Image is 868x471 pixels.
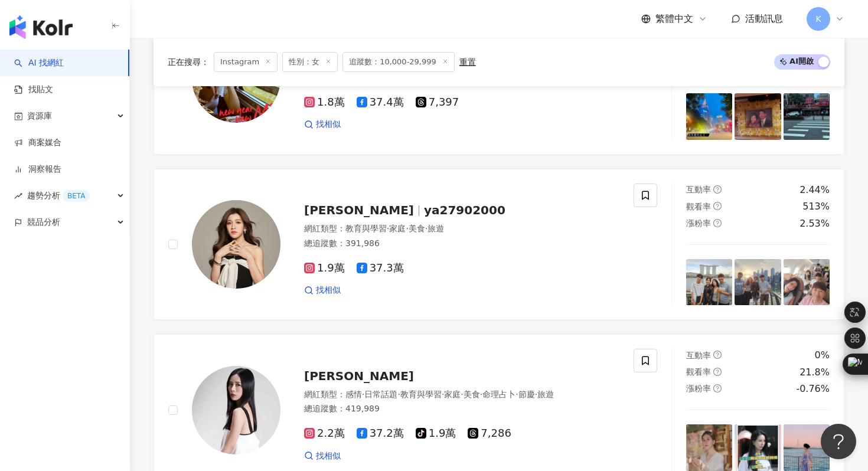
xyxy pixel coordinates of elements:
span: 活動訊息 [745,13,783,24]
a: KOL Avatar[PERSON_NAME]ya27902000網紅類型：教育與學習·家庭·美食·旅遊總追蹤數：391,9861.9萬37.3萬找相似互動率question-circle2.4... [154,169,844,320]
img: post-image [735,259,781,305]
span: K [815,12,821,25]
img: post-image [686,93,732,139]
img: post-image [784,424,830,470]
span: 觀看率 [686,367,711,377]
span: 1.9萬 [416,427,456,440]
span: 教育與學習 [400,390,442,399]
span: question-circle [713,368,722,376]
div: 總追蹤數 ： 391,986 [304,238,619,250]
span: 找相似 [316,284,341,296]
span: 家庭 [444,390,461,399]
a: 商案媒合 [14,137,61,149]
span: ya27902000 [424,203,505,217]
span: 日常話題 [364,390,397,399]
div: 總追蹤數 ： 419,989 [304,403,619,415]
span: 教育與學習 [345,224,387,233]
div: 513% [802,200,830,213]
span: · [387,224,389,233]
div: 重置 [459,57,476,67]
div: 0% [815,349,830,362]
span: · [362,390,364,399]
span: 命理占卜 [482,390,515,399]
span: 漲粉率 [686,218,711,228]
img: post-image [735,424,781,470]
span: 旅遊 [428,224,444,233]
span: question-circle [713,185,722,194]
span: 繁體中文 [655,12,693,25]
div: 網紅類型 ： [304,223,619,235]
span: 互動率 [686,185,711,194]
img: post-image [735,93,781,139]
span: rise [14,192,22,200]
span: question-circle [713,219,722,227]
span: · [461,390,463,399]
span: · [442,390,444,399]
span: 37.2萬 [357,427,404,440]
span: · [406,224,408,233]
span: Instagram [214,52,278,72]
a: 找貼文 [14,84,53,96]
span: · [535,390,537,399]
span: 漲粉率 [686,384,711,393]
span: 觀看率 [686,202,711,211]
span: · [515,390,518,399]
span: 1.8萬 [304,96,345,109]
span: 37.4萬 [357,96,404,109]
span: 2.2萬 [304,427,345,440]
span: 資源庫 [27,103,52,129]
div: BETA [63,190,90,202]
a: 找相似 [304,450,341,462]
span: 美食 [409,224,425,233]
span: 旅遊 [537,390,554,399]
span: · [397,390,400,399]
span: 1.9萬 [304,262,345,274]
div: 2.44% [800,184,830,197]
img: post-image [686,259,732,305]
div: 2.53% [800,217,830,230]
span: 感情 [345,390,362,399]
div: 21.8% [800,366,830,379]
span: 競品分析 [27,209,60,235]
span: 節慶 [518,390,535,399]
img: logo [9,15,73,39]
a: 找相似 [304,284,341,296]
span: 7,286 [468,427,511,440]
span: · [425,224,428,233]
span: · [480,390,482,399]
span: 美食 [464,390,480,399]
span: 趨勢分析 [27,182,90,209]
span: 7,397 [416,96,459,109]
span: question-circle [713,384,722,392]
div: -0.76% [796,382,830,395]
a: searchAI 找網紅 [14,57,64,69]
div: 網紅類型 ： [304,389,619,401]
span: 性別：女 [282,52,338,72]
span: 正在搜尋 ： [168,57,209,67]
span: 家庭 [389,224,406,233]
img: KOL Avatar [192,200,280,289]
img: post-image [784,93,830,139]
span: question-circle [713,202,722,210]
iframe: Help Scout Beacon - Open [821,424,856,459]
span: 互動率 [686,351,711,360]
span: [PERSON_NAME] [304,203,414,217]
img: post-image [686,424,732,470]
span: 找相似 [316,450,341,462]
span: [PERSON_NAME] [304,369,414,383]
span: question-circle [713,351,722,359]
span: 追蹤數：10,000-29,999 [342,52,455,72]
img: post-image [784,259,830,305]
a: 洞察報告 [14,163,61,175]
span: 找相似 [316,119,341,130]
a: 找相似 [304,119,341,130]
img: KOL Avatar [192,366,280,454]
span: 37.3萬 [357,262,404,274]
